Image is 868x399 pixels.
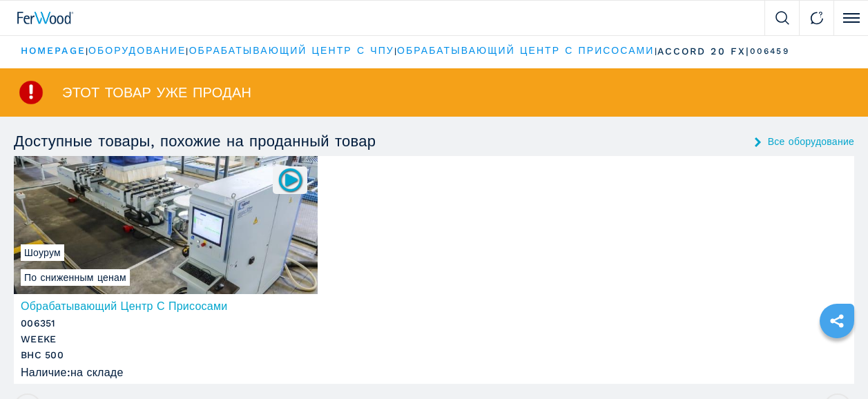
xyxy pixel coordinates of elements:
img: Обрабатывающий Центр С Присосами WEEKE BHC 500 [14,156,318,294]
img: SoldProduct [17,79,45,106]
span: Шоурум [21,244,64,261]
p: accord 20 fx | [657,45,750,59]
a: Обрабатывающий Центр С Присосами WEEKE BHC 500По сниженным ценамШоурум006351Обрабатывающий Центр ... [14,156,854,385]
a: Все оборудование [768,137,854,146]
img: Search [775,11,789,25]
a: sharethis [820,304,854,338]
iframe: Chat [809,337,858,389]
span: | [86,46,88,56]
div: Наличие : на складе [21,367,847,378]
h3: Доступные товары, похожие на проданный товар [14,134,376,149]
img: Contact us [810,11,824,25]
span: По сниженным ценам [21,269,130,286]
a: обрабатывающий центр с присосами [397,45,655,56]
span: | [186,46,189,56]
span: | [655,46,657,56]
img: 006351 [277,166,304,193]
p: 006459 [750,46,789,57]
img: Ferwood [17,12,74,24]
span: | [394,46,397,56]
button: Click to toggle menu [833,1,868,35]
a: HOMEPAGE [21,45,86,56]
span: Этот товар уже продан [62,86,251,99]
h3: 006351 WEEKE BHC 500 [21,315,847,363]
a: оборудование [88,45,186,56]
h3: Обрабатывающий Центр С Присосами [21,301,847,312]
a: обрабатывающий центр с чпу [189,45,394,56]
